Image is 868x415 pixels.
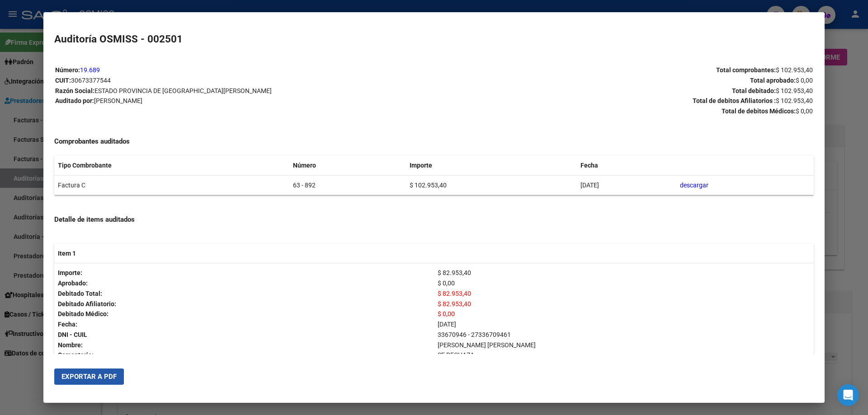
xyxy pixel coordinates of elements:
[54,156,289,175] th: Tipo Combrobante
[438,300,471,308] span: $ 82.953,40
[94,97,142,104] span: [PERSON_NAME]
[58,289,430,299] p: Debitado Total:
[58,268,430,278] p: Importe:
[55,86,434,96] p: Razón Social:
[58,350,430,360] p: Comentario:
[434,106,813,117] p: Total de debitos Médicos:
[438,278,810,289] p: $ 0,00
[58,278,430,289] p: Aprobado:
[438,330,810,350] p: 33670946 - 27336709461 [PERSON_NAME] [PERSON_NAME]
[438,310,455,317] span: $ 0,00
[438,268,810,278] p: $ 82.953,40
[680,182,708,189] a: descargar
[54,214,814,225] h4: Detalle de items auditados
[55,96,434,106] p: Auditado por:
[58,309,430,319] p: Debitado Médico:
[776,87,813,94] span: $ 102.953,40
[58,319,430,330] p: Fecha:
[80,66,100,74] a: 19.689
[577,156,676,175] th: Fecha
[434,96,813,106] p: Total de debitos Afiliatorios :
[289,156,406,175] th: Número
[434,86,813,96] p: Total debitado:
[776,97,813,104] span: $ 102.953,40
[94,87,272,94] span: ESTADO PROVINCIA DE [GEOGRAPHIC_DATA][PERSON_NAME]
[438,319,810,330] p: [DATE]
[289,175,406,195] td: 63 - 892
[58,330,430,350] p: DNI - CUIL Nombre:
[58,299,430,309] p: Debitado Afiliatorio:
[438,350,810,360] p: SE RECHAZA
[438,290,471,297] span: $ 82.953,40
[55,65,434,75] p: Número:
[406,156,577,175] th: Importe
[54,175,289,195] td: Factura C
[776,66,813,74] span: $ 102.953,40
[577,175,676,195] td: [DATE]
[61,373,117,381] span: Exportar a PDF
[434,65,813,75] p: Total comprobantes:
[71,77,111,84] span: 30673377544
[54,136,814,147] h4: Comprobantes auditados
[837,384,859,406] div: Open Intercom Messenger
[796,107,813,115] span: $ 0,00
[434,75,813,86] p: Total aprobado:
[54,32,814,47] h2: Auditoría OSMISS - 002501
[55,75,434,86] p: CUIT:
[796,77,813,84] span: $ 0,00
[406,175,577,195] td: $ 102.953,40
[58,250,76,257] strong: Item 1
[54,368,124,385] button: Exportar a PDF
